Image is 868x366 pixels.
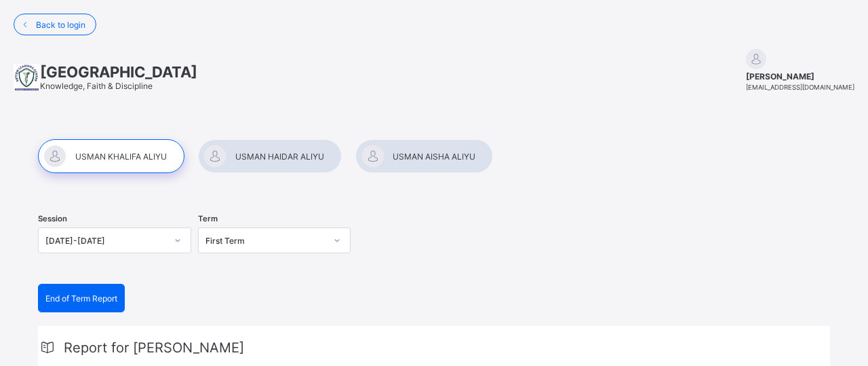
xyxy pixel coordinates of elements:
[198,214,218,223] span: Term
[746,84,854,91] span: [EMAIL_ADDRESS][DOMAIN_NAME]
[36,20,85,30] span: Back to login
[746,49,766,69] img: default.svg
[38,214,67,223] span: Session
[40,63,197,81] span: [GEOGRAPHIC_DATA]
[45,293,117,304] span: End of Term Report
[64,340,244,356] span: Report for [PERSON_NAME]
[14,64,40,91] img: School logo
[205,236,326,246] div: First Term
[40,81,153,91] span: Knowledge, Faith & Discipline
[45,236,166,246] div: [DATE]-[DATE]
[746,71,854,81] span: [PERSON_NAME]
